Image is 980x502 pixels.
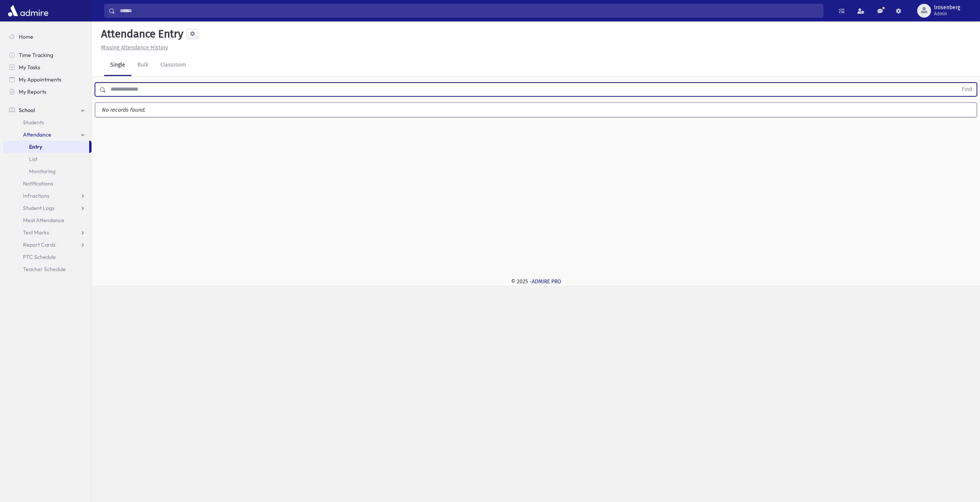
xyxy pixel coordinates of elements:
[19,52,53,58] span: Time Tracking
[23,229,49,236] span: Test Marks
[98,44,168,51] a: Missing Attendance History
[6,3,50,18] img: AdmirePro
[3,104,91,116] a: School
[934,11,960,17] span: Admin
[29,168,56,175] span: Monitoring
[19,88,46,95] span: My Reports
[23,131,51,138] span: Attendance
[23,119,44,126] span: Students
[23,253,56,260] span: PTC Schedule
[19,107,35,114] span: School
[3,239,91,251] a: Report Cards
[3,116,91,128] a: Students
[19,33,33,40] span: Home
[3,202,91,214] a: Student Logs
[3,165,91,177] a: Monitoring
[3,153,91,165] a: List
[98,28,183,41] h5: Attendance Entry
[104,278,968,286] div: © 2025 -
[3,226,91,239] a: Test Marks
[3,31,91,43] a: Home
[934,5,960,11] span: lrosenberg
[3,73,91,86] a: My Appointments
[154,55,192,76] a: Classroom
[3,251,91,263] a: PTC Schedule
[23,180,53,187] span: Notifications
[115,4,823,18] input: Search
[3,263,91,275] a: Teacher Schedule
[19,64,40,71] span: My Tasks
[3,61,91,73] a: My Tasks
[19,76,61,83] span: My Appointments
[131,55,154,76] a: Bulk
[3,177,91,190] a: Notifications
[95,103,977,117] label: No records found.
[3,49,91,61] a: Time Tracking
[29,143,42,150] span: Entry
[29,156,38,162] span: List
[3,128,91,141] a: Attendance
[23,217,64,224] span: Meal Attendance
[3,141,89,153] a: Entry
[23,192,49,199] span: Infractions
[532,278,561,285] a: ADMIRE PRO
[101,44,168,51] u: Missing Attendance History
[3,214,91,226] a: Meal Attendance
[957,83,977,96] button: Find
[104,55,131,76] a: Single
[3,190,91,202] a: Infractions
[23,205,54,211] span: Student Logs
[23,266,66,273] span: Teacher Schedule
[23,241,56,248] span: Report Cards
[3,86,91,98] a: My Reports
